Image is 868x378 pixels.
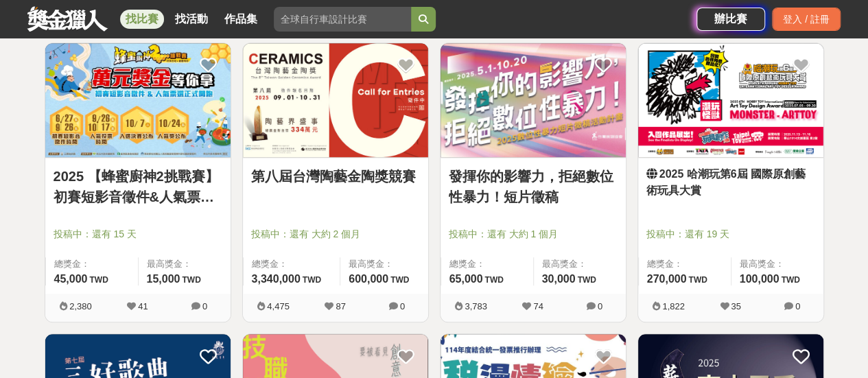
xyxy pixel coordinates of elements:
[740,257,815,271] span: 最高獎金：
[533,301,543,311] span: 74
[251,227,420,241] span: 投稿中：還有 大約 2 個月
[647,257,723,271] span: 總獎金：
[169,10,213,29] a: 找活動
[781,275,799,285] span: TWD
[147,273,180,285] span: 15,000
[267,301,290,311] span: 4,475
[45,43,231,158] img: Cover Image
[120,10,164,29] a: 找比賽
[484,275,503,285] span: TWD
[89,275,108,285] span: TWD
[449,227,618,241] span: 投稿中：還有 大約 1 個月
[646,227,815,241] span: 投稿中：還有 19 天
[646,166,815,199] a: 2025 哈潮玩第6屆 國際原創藝術玩具大賞
[54,166,222,207] a: 2025 【蜂蜜廚神2挑戰賽】初賽短影音徵件&人氣票選正式開跑！
[349,257,419,271] span: 最高獎金：
[182,275,200,285] span: TWD
[598,301,602,311] span: 0
[465,301,487,311] span: 3,783
[740,273,779,285] span: 100,000
[147,257,222,271] span: 最高獎金：
[449,257,525,271] span: 總獎金：
[138,301,148,311] span: 41
[219,10,263,29] a: 作品集
[542,273,576,285] span: 30,000
[390,275,409,285] span: TWD
[449,273,483,285] span: 65,000
[449,166,618,207] a: 發揮你的影響力，拒絕數位性暴力！短片徵稿
[69,301,92,311] span: 2,380
[252,257,332,271] span: 總獎金：
[349,273,388,285] span: 600,000
[336,301,345,311] span: 87
[441,43,626,158] img: Cover Image
[54,227,222,241] span: 投稿中：還有 15 天
[252,273,301,285] span: 3,340,000
[54,273,88,285] span: 45,000
[795,301,800,311] span: 0
[638,43,823,158] img: Cover Image
[696,8,765,31] a: 辦比賽
[303,275,321,285] span: TWD
[243,43,428,158] img: Cover Image
[688,275,707,285] span: TWD
[274,7,411,32] input: 全球自行車設計比賽
[54,257,130,271] span: 總獎金：
[731,301,740,311] span: 35
[577,275,596,285] span: TWD
[400,301,405,311] span: 0
[772,8,841,31] div: 登入 / 註冊
[662,301,685,311] span: 1,822
[202,301,207,311] span: 0
[251,166,420,187] a: 第八屆台灣陶藝金陶獎競賽
[542,257,618,271] span: 最高獎金：
[647,273,687,285] span: 270,000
